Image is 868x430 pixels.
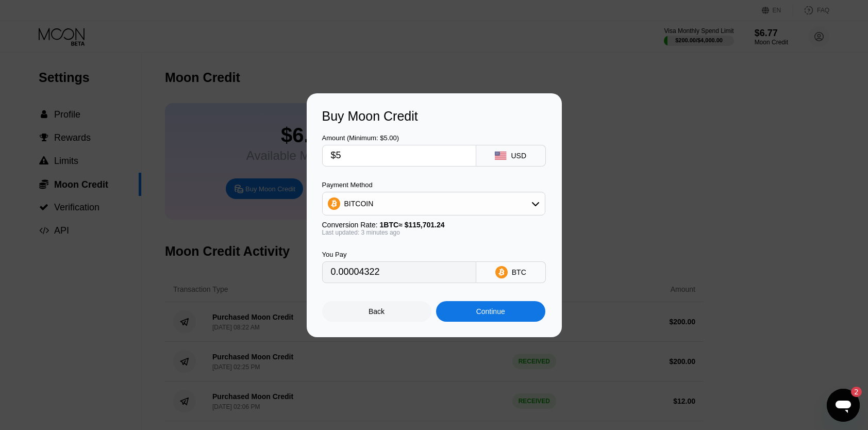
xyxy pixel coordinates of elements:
[322,229,545,236] div: Last updated: 3 minutes ago
[436,301,545,322] div: Continue
[476,307,505,316] div: Continue
[322,134,476,142] div: Amount (Minimum: $5.00)
[331,145,468,166] input: $0.00
[344,200,374,208] div: BITCOIN
[827,389,860,422] iframe: Кнопка, открывающая окно обмена сообщениями; непрочитанных сообщений: 2
[369,307,385,316] div: Back
[322,181,545,189] div: Payment Method
[512,268,526,276] div: BTC
[323,193,545,214] div: BITCOIN
[841,387,862,397] iframe: Число непрочитанных сообщений
[322,251,476,258] div: You Pay
[380,221,445,229] span: 1 BTC ≈ $115,701.24
[511,152,526,160] div: USD
[322,301,431,322] div: Back
[322,109,546,124] div: Buy Moon Credit
[322,221,545,229] div: Conversion Rate:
